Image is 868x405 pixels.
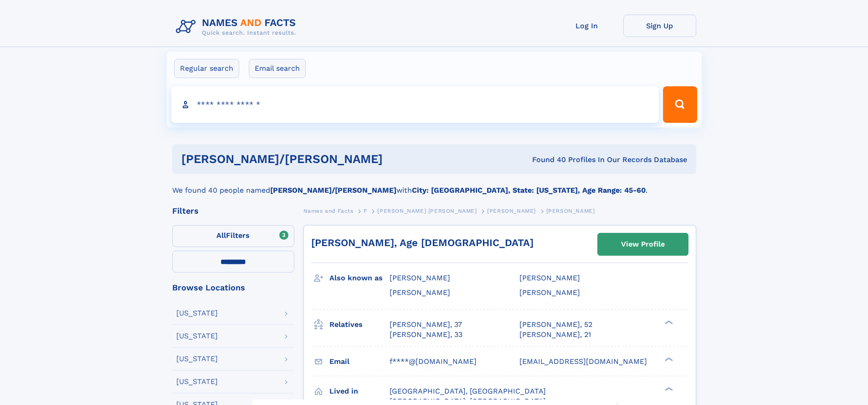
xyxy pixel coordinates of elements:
span: [GEOGRAPHIC_DATA], [GEOGRAPHIC_DATA] [390,387,546,395]
div: We found 40 people named with . [172,174,696,196]
img: Logo Names and Facts [172,15,303,39]
div: Filters [172,207,294,215]
a: [PERSON_NAME] [PERSON_NAME] [377,205,477,216]
a: F [364,205,367,216]
div: View Profile [621,234,665,255]
span: All [216,231,226,240]
div: ❯ [663,356,673,362]
a: [PERSON_NAME], Age [DEMOGRAPHIC_DATA] [311,237,534,248]
span: [PERSON_NAME] [390,274,450,282]
a: [PERSON_NAME], 52 [519,320,592,330]
a: Sign Up [623,15,696,37]
b: City: [GEOGRAPHIC_DATA], State: [US_STATE], Age Range: 45-60 [412,186,646,195]
input: search input [171,86,659,123]
div: ❯ [663,319,673,325]
button: Search Button [663,86,697,123]
a: Log In [550,15,623,37]
div: ❯ [663,386,673,392]
span: [PERSON_NAME] [390,288,450,297]
a: Names and Facts [303,205,354,216]
span: [PERSON_NAME] [546,208,595,214]
h3: Lived in [329,384,390,399]
a: [PERSON_NAME] [487,205,536,216]
h3: Also known as [329,270,390,286]
a: [PERSON_NAME], 37 [390,320,462,330]
label: Filters [172,225,294,247]
b: [PERSON_NAME]/[PERSON_NAME] [270,186,396,195]
div: Found 40 Profiles In Our Records Database [457,155,687,165]
label: Email search [249,59,306,78]
label: Regular search [174,59,239,78]
div: [US_STATE] [176,332,218,340]
span: [PERSON_NAME] [487,208,536,214]
h3: Relatives [329,317,390,332]
span: [PERSON_NAME] [PERSON_NAME] [377,208,477,214]
div: Browse Locations [172,284,294,292]
div: [US_STATE] [176,378,218,385]
div: [US_STATE] [176,310,218,317]
span: [PERSON_NAME] [519,274,580,282]
h1: [PERSON_NAME]/[PERSON_NAME] [181,153,457,165]
a: [PERSON_NAME], 33 [390,330,462,340]
h3: Email [329,354,390,369]
span: [EMAIL_ADDRESS][DOMAIN_NAME] [519,357,647,366]
span: [PERSON_NAME] [519,288,580,297]
span: F [364,208,367,214]
a: [PERSON_NAME], 21 [519,330,591,340]
a: View Profile [598,233,688,255]
div: [US_STATE] [176,355,218,363]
